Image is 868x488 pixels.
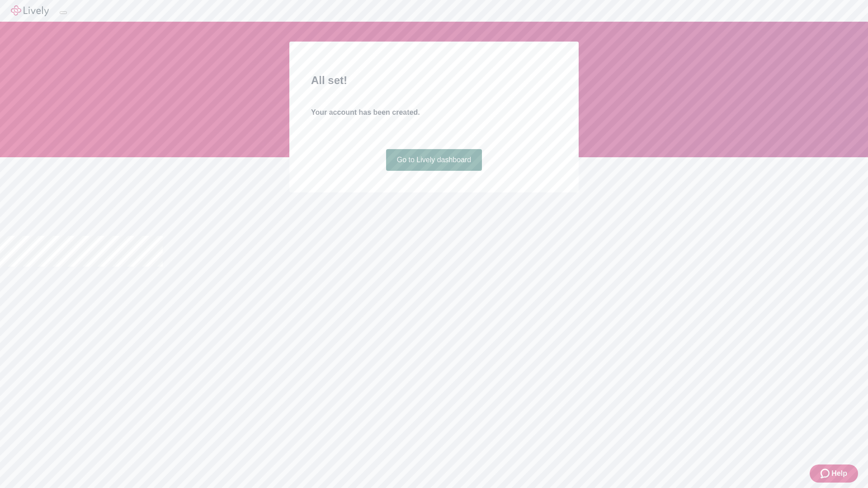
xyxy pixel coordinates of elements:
[60,11,67,14] button: Log out
[386,149,482,171] a: Go to Lively dashboard
[311,72,557,89] h2: All set!
[810,465,858,483] button: Zendesk support iconHelp
[11,5,49,16] img: Lively
[831,468,847,479] span: Help
[821,468,831,479] svg: Zendesk support icon
[311,107,557,118] h4: Your account has been created.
